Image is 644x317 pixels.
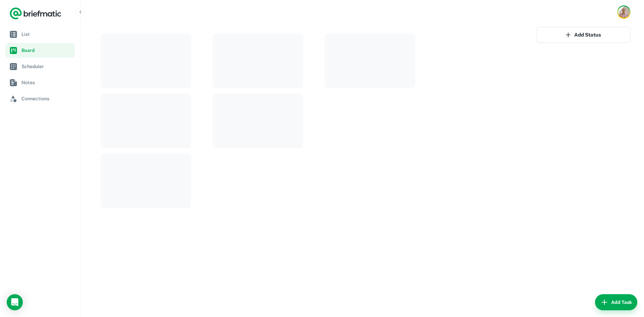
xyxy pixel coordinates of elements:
[21,95,72,102] span: Connections
[5,27,75,42] a: List
[21,47,72,54] span: Board
[5,91,75,106] a: Connections
[21,31,72,38] span: List
[9,7,62,20] a: Logo
[5,43,75,58] a: Board
[5,75,75,90] a: Notes
[21,63,72,70] span: Scheduler
[5,59,75,74] a: Scheduler
[537,27,631,43] button: Add Status
[595,294,637,310] button: Add Task
[618,6,630,18] img: Rob Mark
[7,294,23,310] div: Load Chat
[21,79,72,86] span: Notes
[617,5,631,19] button: Account button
